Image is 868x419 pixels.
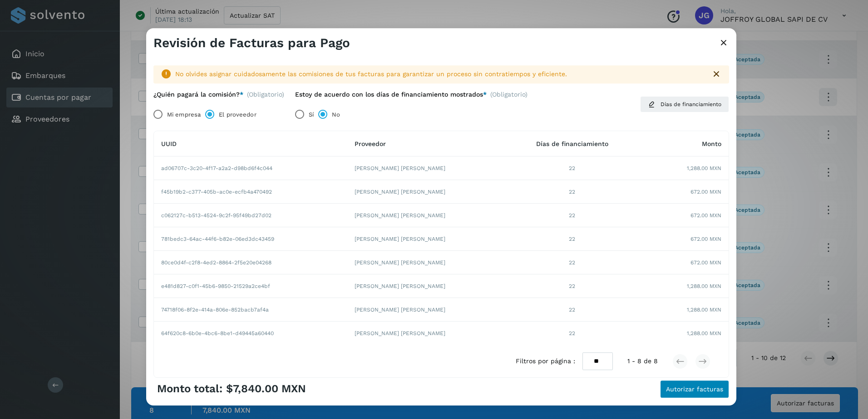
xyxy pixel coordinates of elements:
[640,97,729,113] button: Días de financiamiento
[690,258,721,267] span: 672.00 MXN
[355,140,386,147] span: Proveedor
[347,251,507,275] td: [PERSON_NAME] [PERSON_NAME]
[347,322,507,346] td: [PERSON_NAME] [PERSON_NAME]
[295,91,487,98] label: Estoy de acuerdo con los días de financiamiento mostrados
[702,140,721,147] span: Monto
[507,298,638,322] td: 22
[666,386,723,392] span: Autorizar facturas
[687,282,721,290] span: 1,288.00 MXN
[167,106,201,124] label: Mi empresa
[161,140,177,147] span: UUID
[690,188,721,196] span: 672.00 MXN
[687,330,721,338] span: 1,288.00 MXN
[627,357,658,366] span: 1 - 8 de 8
[154,157,347,180] td: ad06707c-3c20-4f17-a2a2-d98bd6f4c044
[536,140,608,147] span: Días de financiamiento
[661,101,721,109] span: Días de financiamiento
[507,204,638,228] td: 22
[154,180,347,204] td: f45b19b2-c377-405b-ac0e-ecfb4a470492
[347,228,507,251] td: [PERSON_NAME] [PERSON_NAME]
[507,157,638,180] td: 22
[153,91,243,98] label: ¿Quién pagará la comisión?
[507,275,638,298] td: 22
[154,322,347,346] td: 64f620c8-6b0e-4bc6-8be1-d49445a60440
[516,357,575,366] span: Filtros por página :
[507,228,638,251] td: 22
[347,275,507,298] td: [PERSON_NAME] [PERSON_NAME]
[154,298,347,322] td: 74718f06-8f2e-414a-806e-852bacb7af4a
[687,306,721,314] span: 1,288.00 MXN
[154,204,347,228] td: c062127c-b513-4524-9c2f-95f49bd27d02
[154,275,347,298] td: e481d827-c0f1-45b6-9850-21529a2ce4bf
[507,251,638,275] td: 22
[154,228,347,251] td: 781bedc3-64ac-44f6-b82e-06ed3dc43459
[347,298,507,322] td: [PERSON_NAME] [PERSON_NAME]
[247,91,284,98] span: (Obligatorio)
[347,180,507,204] td: [PERSON_NAME] [PERSON_NAME]
[309,106,314,124] label: Sí
[507,322,638,346] td: 22
[507,180,638,204] td: 22
[690,235,721,243] span: 672.00 MXN
[226,382,306,395] span: $7,840.00 MXN
[687,164,721,172] span: 1,288.00 MXN
[219,106,256,124] label: El proveedor
[175,69,704,79] div: No olvides asignar cuidadosamente las comisiones de tus facturas para garantizar un proceso sin c...
[154,251,347,275] td: 80ce0d4f-c2f8-4ed2-8864-2f5e20e04268
[347,157,507,180] td: [PERSON_NAME] [PERSON_NAME]
[157,382,222,395] span: Monto total:
[660,380,729,398] button: Autorizar facturas
[153,35,350,51] h3: Revisión de Facturas para Pago
[490,91,528,102] span: (Obligatorio)
[690,211,721,219] span: 672.00 MXN
[347,204,507,228] td: [PERSON_NAME] [PERSON_NAME]
[332,106,340,124] label: No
